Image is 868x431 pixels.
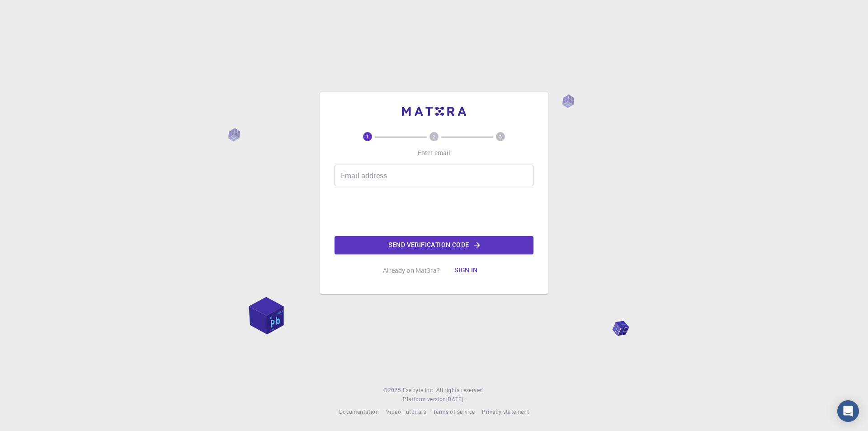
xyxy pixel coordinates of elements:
[499,133,502,140] text: 3
[447,261,485,279] button: Sign in
[383,386,402,395] span: © 2025
[446,395,465,403] span: [DATE] .
[335,236,533,254] button: Send verification code
[433,407,475,417] a: Terms of service
[446,395,465,404] a: [DATE].
[482,407,529,417] a: Privacy statement
[433,133,435,140] text: 2
[386,407,426,417] a: Video Tutorials
[339,408,379,415] span: Documentation
[366,133,369,140] text: 1
[436,386,485,395] span: All rights reserved.
[403,395,446,404] span: Platform version
[386,408,426,415] span: Video Tutorials
[339,407,379,417] a: Documentation
[365,194,503,229] iframe: reCAPTCHA
[383,266,440,275] p: Already on Mat3ra?
[837,400,859,422] div: Open Intercom Messenger
[418,148,451,157] p: Enter email
[403,386,434,395] a: Exabyte Inc.
[403,386,434,393] span: Exabyte Inc.
[433,408,475,415] span: Terms of service
[482,408,529,415] span: Privacy statement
